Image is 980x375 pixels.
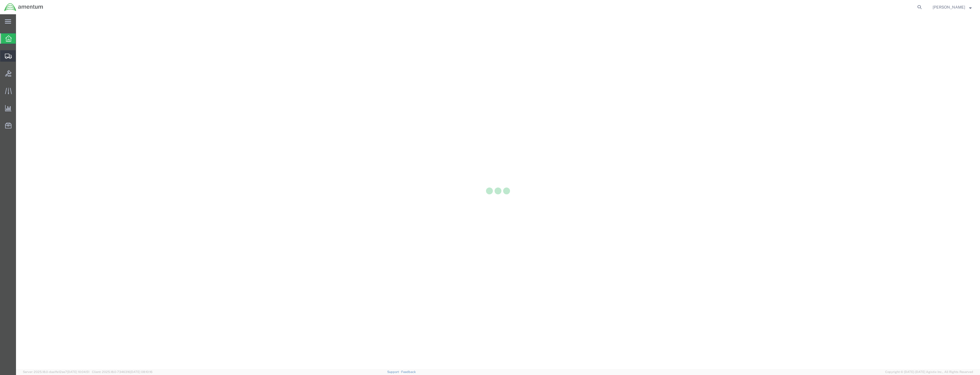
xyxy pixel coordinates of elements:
[401,370,416,374] a: Feedback
[885,370,973,374] span: Copyright © [DATE]-[DATE] Agistix Inc., All Rights Reserved
[92,370,152,374] span: Client: 2025.18.0-7346316
[932,4,972,11] button: [PERSON_NAME]
[23,370,89,374] span: Server: 2025.18.0-daa1fe12ee7
[933,4,965,10] span: Joe Ricklefs
[130,370,152,374] span: [DATE] 08:10:16
[4,3,43,11] img: logo
[387,370,401,374] a: Support
[67,370,89,374] span: [DATE] 10:04:51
